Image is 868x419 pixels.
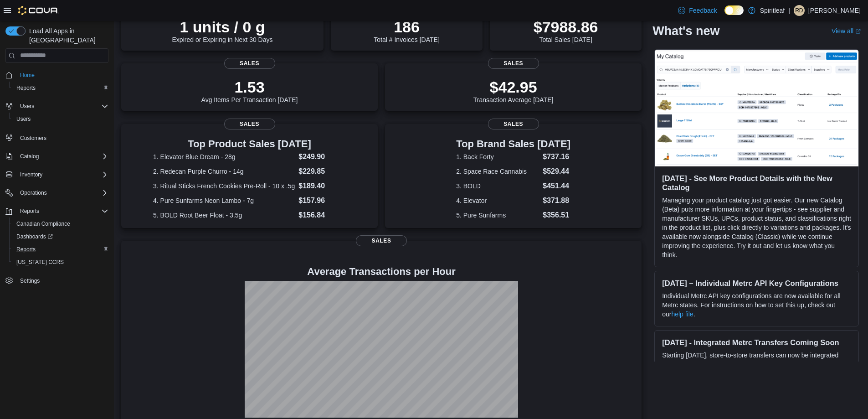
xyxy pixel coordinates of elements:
[456,196,539,205] dt: 4. Elevator
[2,68,112,82] button: Home
[534,18,598,36] p: $7988.86
[16,69,108,81] span: Home
[488,119,539,129] span: Sales
[689,6,717,15] span: Feedback
[153,139,346,150] h3: Top Product Sales [DATE]
[2,168,112,181] button: Inventory
[832,27,861,35] a: View allExternal link
[298,210,346,221] dd: $156.84
[13,218,74,229] a: Canadian Compliance
[298,195,346,206] dd: $157.96
[488,58,539,69] span: Sales
[543,151,570,162] dd: $737.16
[13,231,108,242] span: Dashboards
[16,233,53,240] span: Dashboards
[808,5,861,16] p: [PERSON_NAME]
[20,171,42,178] span: Inventory
[298,166,346,177] dd: $229.85
[456,181,539,191] dt: 3. BOLD
[13,114,34,124] a: Users
[153,152,295,161] dt: 1. Elevator Blue Dream - 28g
[16,187,51,198] button: Operations
[9,230,112,243] a: Dashboards
[473,78,554,103] div: Transaction Average [DATE]
[543,166,570,177] dd: $529.44
[2,100,112,113] button: Users
[652,24,719,38] h2: What's new
[16,275,43,286] a: Settings
[855,29,861,34] svg: External link
[18,6,59,15] img: Cova
[153,181,295,191] dt: 3. Ritual Sticks French Cookies Pre-Roll - 10 x .5g
[20,72,35,79] span: Home
[20,189,47,197] span: Operations
[374,18,439,36] p: 186
[16,220,70,228] span: Canadian Compliance
[20,103,34,110] span: Users
[456,211,539,220] dt: 5. Pure Sunfarms
[201,78,298,103] div: Avg Items Per Transaction [DATE]
[16,151,108,162] span: Catalog
[128,266,634,277] h4: Average Transactions per Hour
[671,310,693,318] a: help file
[20,153,39,160] span: Catalog
[224,119,275,129] span: Sales
[26,26,108,45] span: Load All Apps in [GEOGRAPHIC_DATA]
[456,152,539,161] dt: 1. Back Forty
[473,78,554,96] p: $42.95
[2,186,112,199] button: Operations
[543,195,570,206] dd: $371.88
[16,275,108,286] span: Settings
[2,150,112,163] button: Catalog
[298,181,346,191] dd: $189.40
[9,217,112,230] button: Canadian Compliance
[172,18,273,36] p: 1 units / 0 g
[153,211,295,220] dt: 5. BOLD Root Beer Float - 3.5g
[298,151,346,162] dd: $249.90
[13,83,39,93] a: Reports
[5,65,108,311] nav: Complex example
[20,207,39,215] span: Reports
[13,218,108,229] span: Canadian Compliance
[16,101,38,112] button: Users
[16,70,38,81] a: Home
[356,235,407,246] span: Sales
[16,115,31,123] span: Users
[16,133,50,144] a: Customers
[456,139,570,150] h3: Top Brand Sales [DATE]
[9,113,112,125] button: Users
[2,205,112,217] button: Reports
[2,274,112,287] button: Settings
[16,151,42,162] button: Catalog
[172,18,273,43] div: Expired or Expiring in Next 30 Days
[201,78,298,96] p: 1.53
[662,291,851,319] p: Individual Metrc API key configurations are now available for all Metrc states. For instructions ...
[16,84,36,92] span: Reports
[662,196,851,259] p: Managing your product catalog just got easier. Our new Catalog (Beta) puts more information at yo...
[153,196,295,205] dt: 4. Pure Sunfarms Neon Lambo - 7g
[13,257,67,268] a: [US_STATE] CCRS
[13,83,108,93] span: Reports
[16,132,108,143] span: Customers
[9,82,112,94] button: Reports
[543,181,570,191] dd: $451.44
[674,1,720,20] a: Feedback
[724,5,744,15] input: Dark Mode
[662,279,851,288] h3: [DATE] – Individual Metrc API Key Configurations
[9,243,112,256] button: Reports
[374,18,439,43] div: Total # Invoices [DATE]
[662,338,851,347] h3: [DATE] - Integrated Metrc Transfers Coming Soon
[788,5,790,16] p: |
[13,244,108,255] span: Reports
[153,167,295,176] dt: 2. Redecan Purple Churro - 14g
[456,167,539,176] dt: 2. Space Race Cannabis
[16,169,46,180] button: Inventory
[20,277,40,285] span: Settings
[534,18,598,43] div: Total Sales [DATE]
[708,361,735,368] a: Transfers
[760,5,785,16] p: Spiritleaf
[2,131,112,144] button: Customers
[16,169,108,180] span: Inventory
[16,187,108,198] span: Operations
